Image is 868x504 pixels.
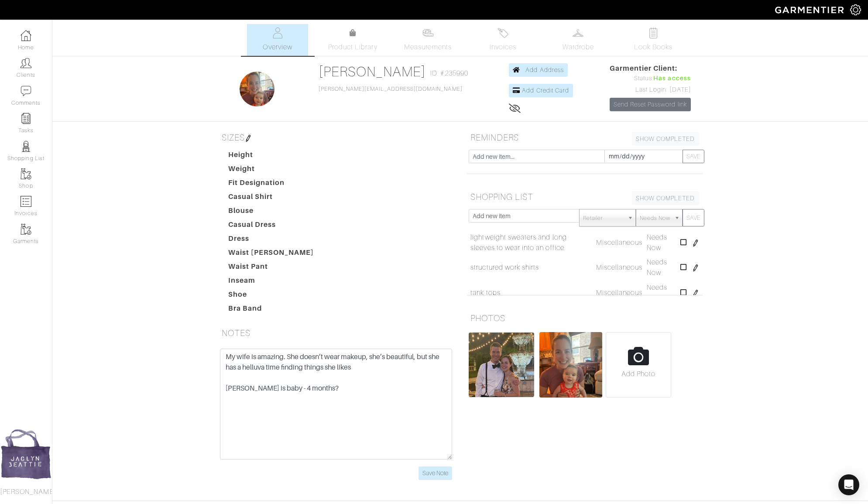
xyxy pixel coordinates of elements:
a: tank tops [470,288,500,298]
dt: Casual Shirt [222,192,321,206]
span: Needs Now [647,233,667,252]
dt: Blouse [222,206,321,219]
dt: Weight [222,164,321,178]
span: Wardrobe [563,42,594,52]
dt: Inseam [222,275,321,289]
a: [PERSON_NAME][EMAIL_ADDRESS][DOMAIN_NAME] [319,86,463,92]
h5: SHOPPING LIST [467,188,703,206]
img: wardrobe-487a4870c1b7c33e795ec22d11cfc2ed9d08956e64fb3008fe2437562e282088.svg [573,27,583,38]
input: Add new item... [469,150,605,163]
a: Send Reset Password link [610,98,691,111]
a: Measurements [397,24,459,56]
button: SAVE [683,150,704,163]
a: [PERSON_NAME] [319,64,426,79]
img: orders-27d20c2124de7fd6de4e0e44c1d41de31381a507db9b33961299e4e07d508b8c.svg [497,27,508,38]
span: Add Address [525,66,564,73]
a: Overview [247,24,308,56]
span: Has access [653,74,691,83]
dt: Bra Band [222,303,321,317]
textarea: My wife is amazing. She doesn’t wear makeup, she’s beautiful, but she has a helluva time finding ... [220,349,452,459]
dt: Casual Dress [222,219,321,233]
img: XWadbf6y1mAtYmicqE9VXoX9 [539,332,602,398]
span: Invoices [490,42,516,52]
h5: SIZES [218,129,454,146]
a: Invoices [473,24,534,56]
img: pen-cf24a1663064a2ec1b9c1bd2387e9de7a2fa800b781884d57f21acf72779bad2.png [692,290,699,297]
h5: NOTES [218,324,454,342]
img: measurements-466bbee1fd09ba9460f595b01e5d73f9e2bff037440d3c8f018324cb6cdf7a4a.svg [422,27,433,38]
img: todo-9ac3debb85659649dc8f770b8b6100bb5dab4b48dedcbae339e5042a72dfd3cc.svg [648,27,659,38]
dt: Waist Pant [222,261,321,275]
span: Garmentier Client: [610,63,691,74]
a: lightweight sweaters and long sleeves to wear into an office [470,232,592,253]
h5: REMINDERS [467,129,703,146]
span: Product Library [328,42,377,52]
a: Add Address [509,63,568,77]
img: stylists-icon-eb353228a002819b7ec25b43dbf5f0378dd9e0616d9560372ff212230b889e62.png [21,141,31,152]
dt: Waist [PERSON_NAME] [222,247,321,261]
img: gear-icon-white-bd11855cb880d31180b6d7d6211b90ccbf57a29d726f0c71d8c61bd08dd39cc2.png [850,4,861,15]
input: Add new item [469,209,580,223]
dt: Shoe [222,289,321,303]
img: dashboard-icon-dbcd8f5a0b271acd01030246c82b418ddd0df26cd7fceb0bd07c9910d44c42f6.png [21,30,31,41]
span: Miscellaneous [596,289,643,297]
a: Product Library [322,28,383,52]
div: Status: [610,74,691,83]
h5: PHOTOS [467,309,703,327]
a: SHOW COMPLETED [632,132,699,146]
span: Needs Now [647,258,667,277]
img: k6xSqCH5mMixASLXnNFfctmh [469,333,534,398]
span: Look Books [634,42,673,52]
img: basicinfo-40fd8af6dae0f16599ec9e87c0ef1c0a1fdea2edbe929e3d69a839185d80c458.svg [272,27,283,38]
dt: Fit Designation [222,178,321,192]
div: Last Login: [DATE] [610,85,691,95]
img: pen-cf24a1663064a2ec1b9c1bd2387e9de7a2fa800b781884d57f21acf72779bad2.png [692,264,699,271]
a: Look Books [623,24,684,56]
img: garments-icon-b7da505a4dc4fd61783c78ac3ca0ef83fa9d6f193b1c9dc38574b1d14d53ca28.png [21,168,31,179]
a: structured work shirts [470,262,539,273]
img: comment-icon-a0a6a9ef722e966f86d9cbdc48e553b5cf19dbc54f86b18d962a5391bc8f6eb6.png [21,86,31,96]
input: Save Note [419,466,452,480]
span: ID: #235990 [430,68,468,79]
span: Retailer [583,209,624,227]
img: orders-icon-0abe47150d42831381b5fb84f609e132dff9fe21cb692f30cb5eec754e2cba89.png [21,196,31,207]
div: Open Intercom Messenger [838,474,859,495]
a: Add Credit Card [509,84,573,97]
span: Needs Now [640,209,670,227]
a: Wardrobe [548,24,609,56]
span: Overview [263,42,292,52]
button: SAVE [683,209,704,226]
img: garments-icon-b7da505a4dc4fd61783c78ac3ca0ef83fa9d6f193b1c9dc38574b1d14d53ca28.png [21,224,31,235]
img: clients-icon-6bae9207a08558b7cb47a8932f037763ab4055f8c8b6bfacd5dc20c3e0201464.png [21,58,31,69]
dt: Dress [222,233,321,247]
span: Needs Now [647,284,667,302]
dt: Height [222,150,321,164]
img: garmentier-logo-header-white-b43fb05a5012e4ada735d5af1a66efaba907eab6374d6393d1fbf88cb4ef424d.png [771,2,850,17]
span: Add Credit Card [522,87,569,94]
span: Measurements [404,42,452,52]
img: pen-cf24a1663064a2ec1b9c1bd2387e9de7a2fa800b781884d57f21acf72779bad2.png [692,240,699,247]
img: pen-cf24a1663064a2ec1b9c1bd2387e9de7a2fa800b781884d57f21acf72779bad2.png [245,135,252,142]
img: reminder-icon-8004d30b9f0a5d33ae49ab947aed9ed385cf756f9e5892f1edd6e32f2345188e.png [21,113,31,124]
a: SHOW COMPLETED [632,192,699,205]
span: Miscellaneous [596,264,643,271]
span: Miscellaneous [596,239,643,247]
